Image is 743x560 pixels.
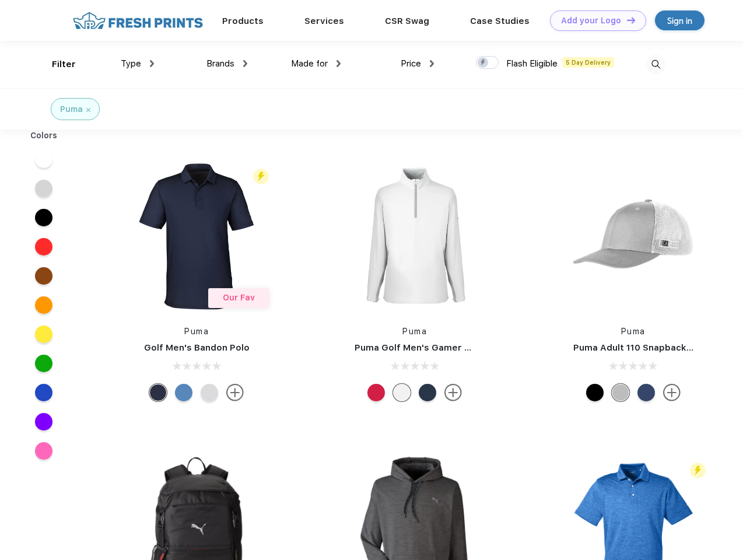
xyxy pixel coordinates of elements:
div: Puma [60,103,83,116]
a: Golf Men's Bandon Polo [144,342,250,353]
span: Type [121,58,141,69]
div: Lake Blue [175,384,192,401]
div: Filter [52,58,76,71]
img: desktop_search.svg [646,55,665,74]
a: CSR Swag [385,16,429,26]
img: func=resize&h=266 [337,159,492,314]
img: dropdown.png [150,60,154,67]
img: more.svg [226,384,244,401]
img: flash_active_toggle.svg [253,169,269,184]
span: Brands [206,58,234,69]
a: Sign in [655,10,705,30]
a: Puma [621,327,646,336]
span: Flash Eligible [506,58,558,69]
img: dropdown.png [337,60,341,67]
div: Sign in [667,14,692,27]
div: Ski Patrol [367,384,385,401]
div: Add your Logo [561,16,621,26]
img: more.svg [663,384,681,401]
a: Puma [184,327,209,336]
a: Puma [402,327,427,336]
a: Puma Golf Men's Gamer Golf Quarter-Zip [355,342,539,353]
a: Products [222,16,264,26]
img: dropdown.png [430,60,434,67]
img: func=resize&h=266 [119,159,274,314]
img: fo%20logo%202.webp [69,10,206,31]
div: Quarry with Brt Whit [612,384,629,401]
div: Peacoat with Qut Shd [637,384,655,401]
span: Made for [291,58,328,69]
img: func=resize&h=266 [556,159,711,314]
span: Price [401,58,421,69]
div: Navy Blazer [149,384,167,401]
img: DT [627,17,635,23]
img: flash_active_toggle.svg [690,463,706,478]
div: High Rise [201,384,218,401]
div: Navy Blazer [419,384,436,401]
a: Services [304,16,344,26]
img: filter_cancel.svg [86,108,90,112]
img: more.svg [444,384,462,401]
img: dropdown.png [243,60,247,67]
div: Pma Blk Pma Blk [586,384,604,401]
span: 5 Day Delivery [562,57,614,68]
div: Colors [22,129,66,142]
div: Bright White [393,384,411,401]
span: Our Fav [223,293,255,302]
